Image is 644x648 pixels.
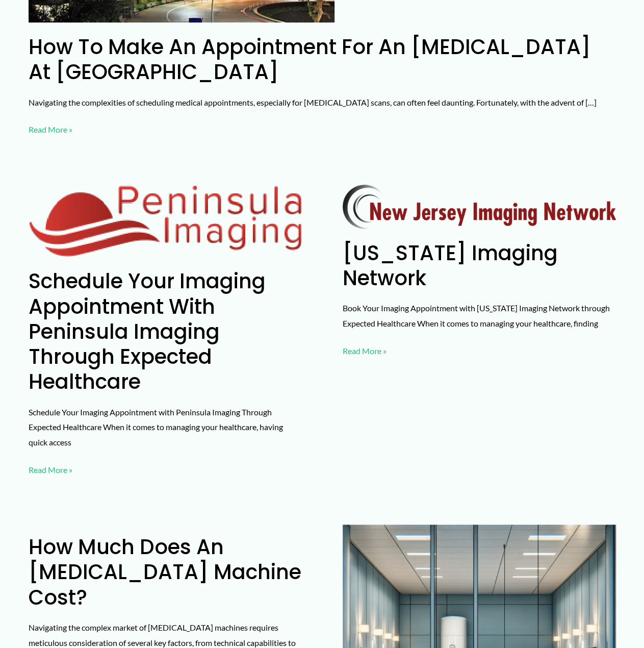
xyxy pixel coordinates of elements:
[343,343,387,359] a: Read More »
[29,95,616,110] p: Navigating the complexities of scheduling medical appointments, especially for [MEDICAL_DATA] sca...
[29,267,266,396] a: Schedule Your Imaging Appointment with Peninsula Imaging Through Expected Healthcare
[343,239,558,292] a: [US_STATE] Imaging Network
[29,462,72,478] a: Read More »
[343,301,616,331] p: Book Your Imaging Appointment with [US_STATE] Imaging Network through Expected Healthcare When it...
[29,122,72,137] a: Read More »
[343,185,616,229] img: New Jersey Imaging Network Logo by RadNet
[29,33,591,86] a: How to Make an Appointment for an [MEDICAL_DATA] at [GEOGRAPHIC_DATA]
[29,405,302,450] p: Schedule Your Imaging Appointment with Peninsula Imaging Through Expected Healthcare When it come...
[29,533,301,611] a: How much does an [MEDICAL_DATA] machine cost?
[29,185,302,257] img: Peninsula Imaging Salisbury via Expected Healthcare
[343,201,616,210] a: Read: New Jersey Imaging Network
[29,215,302,225] a: Read: Schedule Your Imaging Appointment with Peninsula Imaging Through Expected Healthcare
[343,638,616,648] a: Read: Imaging Centers Near You: How to Find Affordable Imaging Studies – like X-Rays and MRIs – N...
